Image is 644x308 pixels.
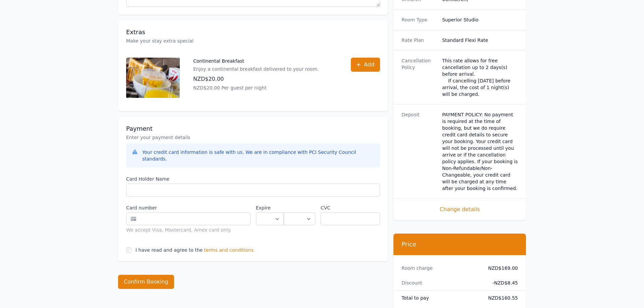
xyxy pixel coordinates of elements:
[442,16,518,23] dd: Superior Studio
[126,176,380,182] label: Card Holder Name
[204,247,254,253] span: terms and conditions
[364,61,374,69] span: Add
[401,265,477,271] dt: Room charge
[442,57,518,98] div: This rate allows for free cancellation up to 2 days(s) before arrival. If cancelling [DATE] befor...
[401,16,437,23] dt: Room Type
[193,84,319,91] p: NZD$20.00 Per guest per night
[401,37,437,44] dt: Rate Plan
[256,204,284,211] label: Expire
[126,134,380,141] p: Enter your payment details
[442,111,518,192] dd: PAYMENT POLICY: No payment is required at the time of booking, but we do require credit card deta...
[483,265,518,271] dd: NZD$169.00
[351,58,380,72] button: Add
[118,275,174,289] button: Confirm Booking
[193,66,319,72] p: Enjoy a continental breakfast delivered to your room.
[193,75,319,83] p: NZD$20.00
[321,204,380,211] label: CVC
[483,295,518,301] dd: NZD$160.55
[401,205,518,213] span: Change details
[401,295,477,301] dt: Total to pay
[401,111,437,192] dt: Deposit
[142,149,375,162] div: Your credit card information is safe with us. We are in compliance with PCI Security Council stan...
[284,204,315,211] label: .
[126,58,180,98] img: Continental Breakfast
[401,57,437,98] dt: Cancellation Policy
[401,240,518,248] h3: Price
[442,37,518,44] dd: Standard Flexi Rate
[126,204,251,211] label: Card number
[401,280,477,286] dt: Discount
[193,58,319,64] p: Continental Breakfast
[126,38,380,44] p: Make your stay extra special
[136,247,203,253] label: I have read and agree to the
[126,28,380,36] h3: Extras
[126,227,251,233] div: We accept Visa, Mastercard, Amex card only.
[483,280,518,286] dd: - NZD$8.45
[126,125,380,133] h3: Payment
